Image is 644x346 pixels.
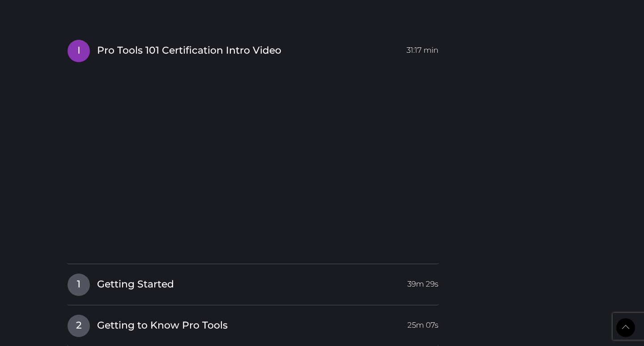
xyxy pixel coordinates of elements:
[68,315,90,337] span: 2
[97,278,174,291] span: Getting Started
[407,274,438,290] span: 39m 29s
[67,273,439,292] a: 1Getting Started39m 29s
[97,319,228,333] span: Getting to Know Pro Tools
[407,315,438,331] span: 25m 07s
[616,318,635,337] a: Back to Top
[97,44,281,58] span: Pro Tools 101 Certification Intro Video
[67,39,439,58] a: IPro Tools 101 Certification Intro Video31:17 min
[67,314,439,333] a: 2Getting to Know Pro Tools25m 07s
[407,40,438,56] span: 31:17 min
[68,40,90,62] span: I
[68,274,90,296] span: 1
